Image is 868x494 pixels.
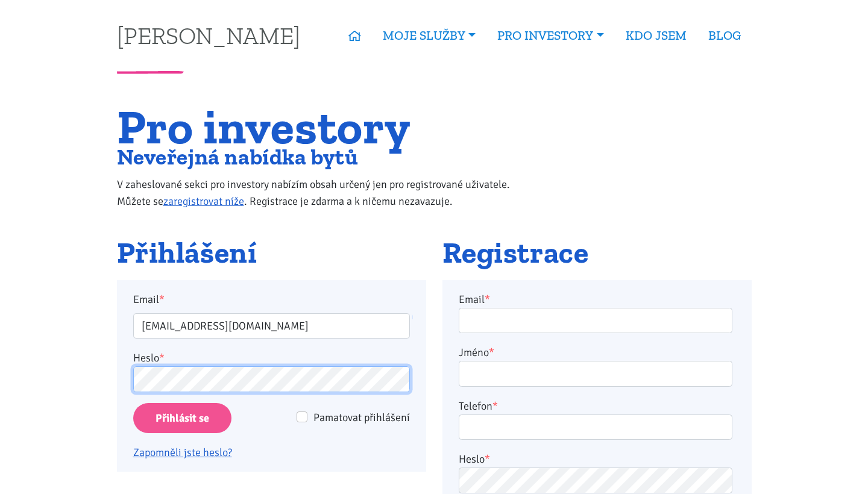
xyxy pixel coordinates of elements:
label: Heslo [133,349,165,366]
label: Telefon [459,398,498,414]
label: Email [459,291,490,308]
input: Přihlásit se [133,403,231,434]
abbr: required [489,346,494,359]
a: [PERSON_NAME] [117,23,300,47]
abbr: required [485,452,490,466]
a: Zapomněli jste heslo? [133,446,232,459]
label: Email [125,291,418,308]
h2: Neveřejná nabídka bytů [117,147,535,167]
a: MOJE SLUŽBY [372,22,486,49]
a: BLOG [697,22,752,49]
a: KDO JSEM [615,22,697,49]
h2: Registrace [442,237,752,269]
span: Pamatovat přihlášení [313,411,410,424]
h1: Pro investory [117,107,535,147]
abbr: required [492,399,498,413]
abbr: required [485,293,490,306]
a: zaregistrovat níže [163,195,244,208]
a: PRO INVESTORY [486,22,614,49]
label: Jméno [459,344,494,361]
label: Heslo [459,451,490,467]
h2: Přihlášení [117,237,426,269]
p: V zaheslované sekci pro investory nabízím obsah určený jen pro registrované uživatele. Můžete se ... [117,176,535,210]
